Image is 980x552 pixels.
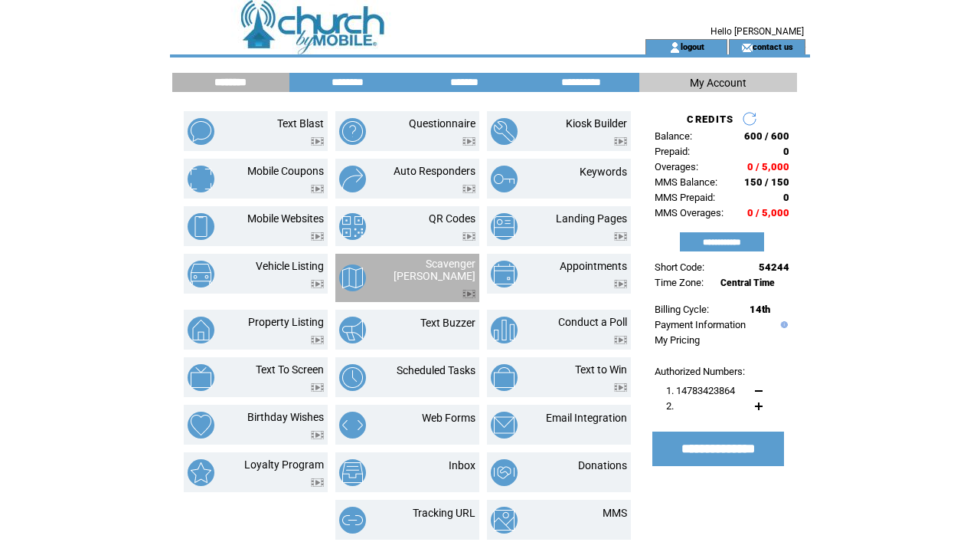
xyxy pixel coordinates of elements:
[614,336,627,344] img: video.png
[655,277,704,288] span: Time Zone:
[244,458,324,471] a: Loyalty Program
[655,192,715,203] span: MMS Prepaid:
[666,385,735,396] span: 1. 14783423864
[655,319,746,330] a: Payment Information
[339,459,366,486] img: inbox.png
[560,260,627,272] a: Appointments
[339,264,366,291] img: scavenger-hunt.png
[614,383,627,392] img: video.png
[409,117,475,130] a: Questionnaire
[759,261,789,273] span: 54244
[491,364,518,391] img: text-to-win.png
[744,176,789,188] span: 150 / 150
[188,317,214,343] img: property-listing.png
[681,41,704,51] a: logout
[575,363,627,376] a: Text to Win
[777,321,788,328] img: help.gif
[556,212,627,225] a: Landing Pages
[491,118,518,145] img: kiosk-builder.png
[256,363,324,376] a: Text To Screen
[394,258,475,282] a: Scavenger [PERSON_NAME]
[339,412,366,439] img: web-forms.png
[394,165,475,177] a: Auto Responders
[655,161,698,172] span: Overages:
[311,185,324,193] img: video.png
[655,130,692,142] span: Balance:
[747,207,789,219] span: 0 / 5,000
[690,77,746,89] span: My Account
[339,507,366,534] img: tracking-url.png
[188,412,214,439] img: birthday-wishes.png
[188,364,214,391] img: text-to-screen.png
[188,166,214,192] img: mobile-coupons.png
[188,459,214,486] img: loyalty-program.png
[420,317,475,329] a: Text Buzzer
[783,146,789,157] span: 0
[614,137,627,146] img: video.png
[491,507,518,534] img: mms.png
[311,431,324,439] img: video.png
[578,459,627,472] a: Donations
[687,113,733,125] span: CREDITS
[277,117,324,130] a: Text Blast
[491,317,518,343] img: conduct-a-poll.png
[247,212,324,225] a: Mobile Websites
[669,41,681,54] img: account_icon.gif
[247,165,324,177] a: Mobile Coupons
[188,213,214,240] img: mobile-websites.png
[339,364,366,391] img: scheduled-tasks.png
[449,459,475,472] a: Inbox
[422,412,475,424] a: Web Forms
[783,192,789,203] span: 0
[614,280,627,288] img: video.png
[311,478,324,487] img: video.png
[614,232,627,241] img: video.png
[311,137,324,146] img: video.png
[188,261,214,287] img: vehicle-listing.png
[429,212,475,225] a: QR Codes
[462,185,475,193] img: video.png
[750,304,770,315] span: 14th
[311,383,324,392] img: video.png
[744,130,789,142] span: 600 / 600
[655,334,700,346] a: My Pricing
[546,412,627,424] a: Email Integration
[720,278,775,288] span: Central Time
[655,176,717,188] span: MMS Balance:
[741,41,753,54] img: contact_us_icon.gif
[311,280,324,288] img: video.png
[339,213,366,240] img: qr-codes.png
[655,261,704,273] span: Short Code:
[666,400,674,412] span: 2.
[462,137,475,146] img: video.png
[339,166,366,192] img: auto-responders.png
[491,412,518,439] img: email-integration.png
[603,507,627,519] a: MMS
[339,317,366,343] img: text-buzzer.png
[491,261,518,287] img: appointments.png
[462,290,475,298] img: video.png
[311,232,324,241] img: video.png
[566,117,627,130] a: Kiosk Builder
[491,459,518,486] img: donations.png
[248,316,324,328] a: Property Listing
[655,207,724,219] span: MMS Overages:
[462,232,475,241] img: video.png
[491,166,518,192] img: keywords.png
[413,507,475,519] a: Tracking URL
[710,26,804,37] span: Hello [PERSON_NAME]
[580,166,627,178] a: Keywords
[256,260,324,272] a: Vehicle Listing
[753,41,793,51] a: contact us
[558,316,627,328] a: Conduct a Poll
[247,411,324,423] a: Birthday Wishes
[491,213,518,240] img: landing-pages.png
[188,118,214,145] img: text-blast.png
[311,336,324,344] img: video.png
[655,146,690,157] span: Prepaid:
[655,304,709,315] span: Billing Cycle:
[747,161,789,172] span: 0 / 5,000
[397,364,475,376] a: Scheduled Tasks
[339,118,366,145] img: questionnaire.png
[655,366,745,377] span: Authorized Numbers:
